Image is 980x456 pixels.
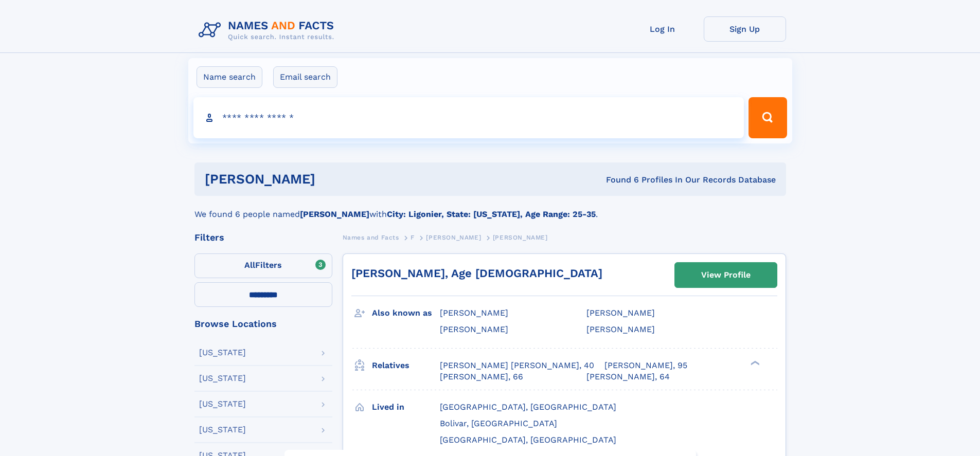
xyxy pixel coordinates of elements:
[411,234,415,241] span: F
[197,66,262,88] label: Name search
[440,324,508,334] span: [PERSON_NAME]
[194,233,332,242] div: Filters
[440,435,616,445] span: [GEOGRAPHIC_DATA], [GEOGRAPHIC_DATA]
[387,209,596,219] b: City: Ligonier, State: [US_STATE], Age Range: 25-35
[343,231,399,244] a: Names and Facts
[426,231,481,244] a: [PERSON_NAME]
[675,263,777,287] a: View Profile
[194,319,332,329] div: Browse Locations
[372,304,440,322] h3: Also known as
[440,360,594,371] a: [PERSON_NAME] [PERSON_NAME], 40
[586,324,655,334] span: [PERSON_NAME]
[704,16,786,42] a: Sign Up
[194,253,332,278] label: Filters
[351,267,602,280] a: [PERSON_NAME], Age [DEMOGRAPHIC_DATA]
[701,263,751,287] div: View Profile
[273,66,337,88] label: Email search
[621,16,704,42] a: Log In
[193,97,744,138] input: search input
[440,308,508,318] span: [PERSON_NAME]
[440,402,616,412] span: [GEOGRAPHIC_DATA], [GEOGRAPHIC_DATA]
[748,359,760,366] div: ❯
[586,371,670,382] a: [PERSON_NAME], 64
[199,426,246,434] div: [US_STATE]
[372,398,440,416] h3: Lived in
[205,173,461,186] h1: [PERSON_NAME]
[194,16,343,44] img: Logo Names and Facts
[244,260,255,270] span: All
[372,357,440,374] h3: Relatives
[440,371,523,382] a: [PERSON_NAME], 66
[460,174,776,186] div: Found 6 Profiles In Our Records Database
[194,196,786,221] div: We found 6 people named with .
[586,308,655,318] span: [PERSON_NAME]
[199,349,246,357] div: [US_STATE]
[749,97,787,138] button: Search Button
[426,234,481,241] span: [PERSON_NAME]
[199,400,246,408] div: [US_STATE]
[440,418,557,428] span: Bolivar, [GEOGRAPHIC_DATA]
[604,360,687,371] a: [PERSON_NAME], 95
[300,209,369,219] b: [PERSON_NAME]
[411,231,415,244] a: F
[199,374,246,382] div: [US_STATE]
[493,234,548,241] span: [PERSON_NAME]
